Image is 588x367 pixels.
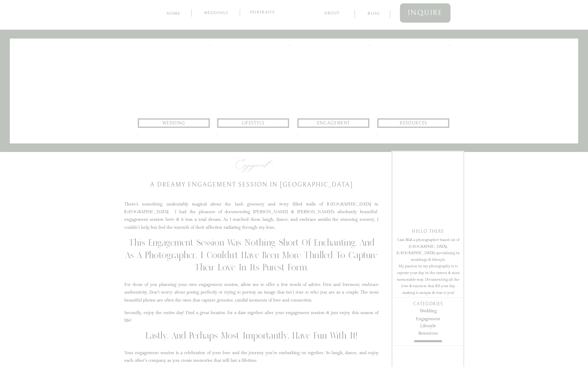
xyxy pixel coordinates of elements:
[141,120,206,127] a: Wedding
[221,120,286,127] a: lifestyle
[124,201,379,232] p: There’s something undeniably magical about the lush greenery and ivory filled walls of [GEOGRAPHI...
[124,180,379,191] h1: A Dreamy Engagement Session in [GEOGRAPHIC_DATA]
[381,120,446,127] a: resources
[408,6,443,20] span: inquire
[395,237,462,290] p: I am Bläk a photographer based out of [GEOGRAPHIC_DATA], [GEOGRAPHIC_DATA] specializing in weddin...
[301,120,366,127] a: Engagement
[124,281,379,304] p: For those of you planning your own engagement session, allow me to offer a few words of advice. F...
[124,349,379,365] p: Your engagement session is a celebration of your love and the journey you’re embarking on togethe...
[248,10,277,16] a: Portraits
[403,322,453,328] a: lifestyle
[400,3,450,23] a: inquire
[403,228,453,237] h2: hello there
[403,307,453,313] a: Wedding
[236,150,267,181] a: Engagement
[403,300,453,306] h2: categories
[200,11,232,17] a: Weddings
[362,10,386,16] a: blog
[317,10,346,16] a: about
[403,315,453,321] a: Engagement
[124,236,379,274] h2: This engagement session was nothing short of enchanting. And as a photographer, I couldn’t have b...
[124,309,379,324] p: Secondly, enjoy the entire day! Find a great location for a date together after your engagement s...
[165,10,182,16] a: home
[403,330,453,335] a: resources
[124,329,379,342] h2: Lastly, and perhaps most importantly, have fun with it!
